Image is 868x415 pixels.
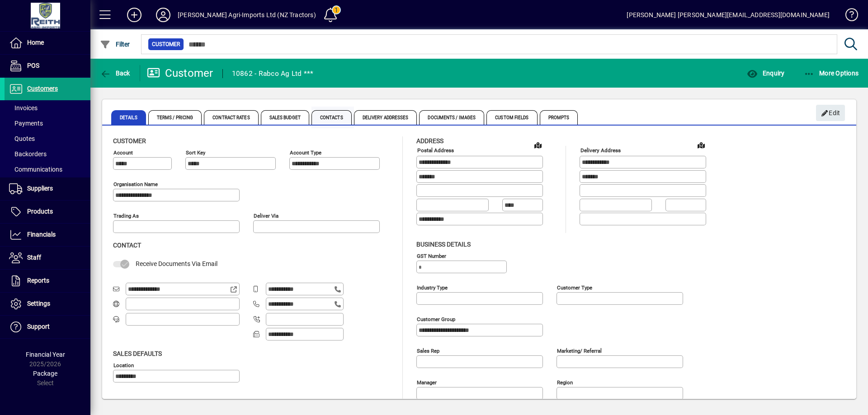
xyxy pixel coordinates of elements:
[816,105,845,121] button: Edit
[178,8,316,22] div: [PERSON_NAME] Agri-Imports Ltd (NZ Tractors)
[417,284,448,290] mat-label: Industry type
[27,254,41,261] span: Staff
[557,379,573,385] mat-label: Region
[5,316,90,338] a: Support
[33,370,57,377] span: Package
[261,110,309,125] span: Sales Budget
[27,300,50,307] span: Settings
[113,350,162,357] span: Sales defaults
[5,201,90,223] a: Products
[5,293,90,315] a: Settings
[9,120,43,127] span: Payments
[27,231,56,238] span: Financials
[5,131,90,146] a: Quotes
[5,55,90,77] a: POS
[5,32,90,54] a: Home
[5,224,90,246] a: Financials
[113,181,158,187] mat-label: Organisation name
[148,110,202,125] span: Terms / Pricing
[486,110,537,125] span: Custom Fields
[100,70,130,77] span: Back
[5,162,90,177] a: Communications
[5,116,90,131] a: Payments
[9,150,47,158] span: Backorders
[417,379,437,385] mat-label: Manager
[27,39,44,46] span: Home
[419,110,484,125] span: Documents / Images
[5,100,90,116] a: Invoices
[90,65,140,81] app-page-header-button: Back
[136,260,217,267] span: Receive Documents Via Email
[311,110,352,125] span: Contacts
[27,208,53,215] span: Products
[9,135,35,142] span: Quotes
[113,137,146,145] span: Customer
[839,2,857,31] a: Knowledge Base
[120,7,149,23] button: Add
[152,40,180,49] span: Customer
[531,138,545,152] a: View on map
[557,347,602,354] mat-label: Marketing/ Referral
[27,62,39,69] span: POS
[98,65,132,81] button: Back
[204,110,258,125] span: Contract Rates
[113,149,133,156] mat-label: Account
[254,213,278,219] mat-label: Deliver via
[147,66,213,80] div: Customer
[5,270,90,292] a: Reports
[417,347,439,354] mat-label: Sales rep
[417,252,446,259] mat-label: GST Number
[416,137,443,145] span: Address
[540,110,578,125] span: Prompts
[186,149,205,156] mat-label: Sort key
[27,277,49,284] span: Reports
[27,85,58,92] span: Customers
[100,41,130,48] span: Filter
[5,247,90,269] a: Staff
[9,166,62,173] span: Communications
[9,104,38,112] span: Invoices
[26,351,65,358] span: Financial Year
[98,36,132,52] button: Filter
[804,70,859,77] span: More Options
[694,138,708,152] a: View on map
[627,8,830,22] div: [PERSON_NAME] [PERSON_NAME][EMAIL_ADDRESS][DOMAIN_NAME]
[416,241,471,248] span: Business details
[27,185,53,192] span: Suppliers
[149,7,178,23] button: Profile
[354,110,417,125] span: Delivery Addresses
[290,149,321,156] mat-label: Account Type
[821,106,840,121] span: Edit
[232,66,314,81] div: 10862 - Rabco Ag Ltd ***
[5,146,90,162] a: Backorders
[27,323,50,330] span: Support
[5,177,90,200] a: Suppliers
[802,65,861,81] button: More Options
[111,110,146,125] span: Details
[747,70,784,77] span: Enquiry
[113,362,134,368] mat-label: Location
[417,316,455,322] mat-label: Customer group
[557,284,592,290] mat-label: Customer type
[113,242,141,249] span: Contact
[745,65,787,81] button: Enquiry
[113,213,139,219] mat-label: Trading as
